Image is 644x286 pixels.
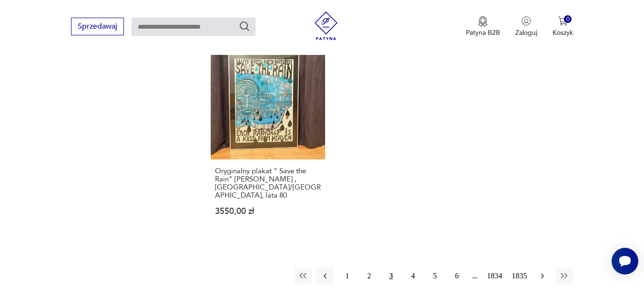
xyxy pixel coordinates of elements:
button: 1 [338,267,356,285]
iframe: Smartsupp widget button [612,248,638,275]
img: Ikona medalu [478,16,488,27]
img: Ikona koszyka [558,16,568,26]
button: Patyna B2B [466,16,500,37]
button: 4 [404,267,421,285]
button: 1834 [484,267,504,285]
p: 3550,00 zł [215,207,321,215]
a: Ikona medaluPatyna B2B [466,16,500,37]
button: 3 [382,267,399,285]
a: Sprzedawaj [71,24,124,31]
button: 6 [448,267,465,285]
p: Patyna B2B [466,28,500,37]
button: 1835 [509,267,529,285]
img: Ikonka użytkownika [521,16,531,26]
a: Oryginalny plakat " Save the Rain" Friedensreich Hundertwasser , Austria/Szwajcaria, lata 80Orygi... [211,44,325,233]
img: Patyna - sklep z meblami i dekoracjami vintage [312,11,340,40]
p: Koszyk [552,28,573,37]
button: Zaloguj [515,16,537,37]
button: Szukaj [239,21,250,32]
button: Sprzedawaj [71,18,124,35]
div: 0 [564,15,572,23]
h3: Oryginalny plakat " Save the Rain" [PERSON_NAME] , [GEOGRAPHIC_DATA]/[GEOGRAPHIC_DATA], lata 80 [215,167,321,200]
button: 0Koszyk [552,16,573,37]
button: 5 [426,267,443,285]
p: Zaloguj [515,28,537,37]
button: 2 [360,267,378,285]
